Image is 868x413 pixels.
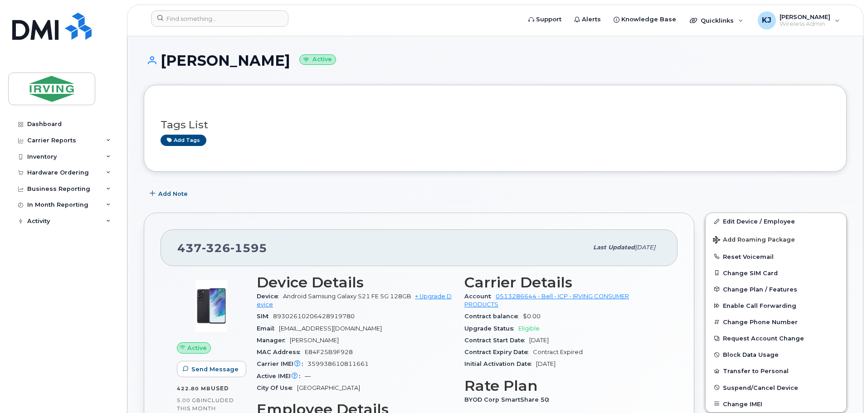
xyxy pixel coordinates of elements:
[257,274,454,291] h3: Device Details
[279,325,382,332] span: [EMAIL_ADDRESS][DOMAIN_NAME]
[299,54,336,65] small: Active
[464,337,529,344] span: Contract Start Date
[187,344,207,352] span: Active
[177,397,234,412] span: included this month
[713,236,795,245] span: Add Roaming Package
[464,349,533,355] span: Contract Expiry Date
[211,385,229,392] span: used
[257,373,305,379] span: Active IMEI
[191,365,239,374] span: Send Message
[161,119,830,131] h3: Tags List
[144,53,847,68] h1: [PERSON_NAME]
[257,349,305,355] span: MAC Address
[464,313,523,320] span: Contract balance
[257,360,307,367] span: Carrier IMEI
[283,293,411,300] span: Android Samsung Galaxy S21 FE 5G 128GB
[202,241,230,255] span: 326
[706,396,846,412] button: Change IMEI
[593,244,635,251] span: Last updated
[723,302,796,309] span: Enable Call Forwarding
[257,384,297,391] span: City Of Use
[158,189,188,198] span: Add Note
[177,397,201,403] span: 5.00 GB
[464,396,554,403] span: BYOD Corp SmartShare 50
[177,361,246,377] button: Send Message
[464,378,661,394] h3: Rate Plan
[464,293,629,308] a: 0513286644 - Bell - ICP - IRVING CONSUMER PRODUCTS
[464,274,661,291] h3: Carrier Details
[230,241,267,255] span: 1595
[706,330,846,346] button: Request Account Change
[706,297,846,314] button: Enable Call Forwarding
[305,373,311,379] span: —
[706,363,846,379] button: Transfer to Personal
[635,244,655,251] span: [DATE]
[144,185,195,202] button: Add Note
[305,349,353,355] span: E84F25B9F928
[523,313,541,320] span: $0.00
[257,313,273,320] span: SIM
[177,385,211,392] span: 422.80 MB
[706,281,846,297] button: Change Plan / Features
[536,360,556,367] span: [DATE]
[533,349,583,355] span: Contract Expired
[706,230,846,248] button: Add Roaming Package
[273,313,355,320] span: 89302610206428919780
[706,379,846,396] button: Suspend/Cancel Device
[723,384,798,391] span: Suspend/Cancel Device
[529,337,549,344] span: [DATE]
[706,248,846,265] button: Reset Voicemail
[464,325,518,332] span: Upgrade Status
[161,135,206,146] a: Add tags
[257,337,290,344] span: Manager
[706,346,846,363] button: Block Data Usage
[706,213,846,229] a: Edit Device / Employee
[297,384,360,391] span: [GEOGRAPHIC_DATA]
[184,279,239,333] img: image20231002-3703462-abbrul.jpeg
[257,293,283,300] span: Device
[706,314,846,330] button: Change Phone Number
[723,286,797,292] span: Change Plan / Features
[177,241,267,255] span: 437
[307,360,369,367] span: 359938610811661
[464,293,496,300] span: Account
[518,325,540,332] span: Eligible
[706,265,846,281] button: Change SIM Card
[464,360,536,367] span: Initial Activation Date
[290,337,339,344] span: [PERSON_NAME]
[257,325,279,332] span: Email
